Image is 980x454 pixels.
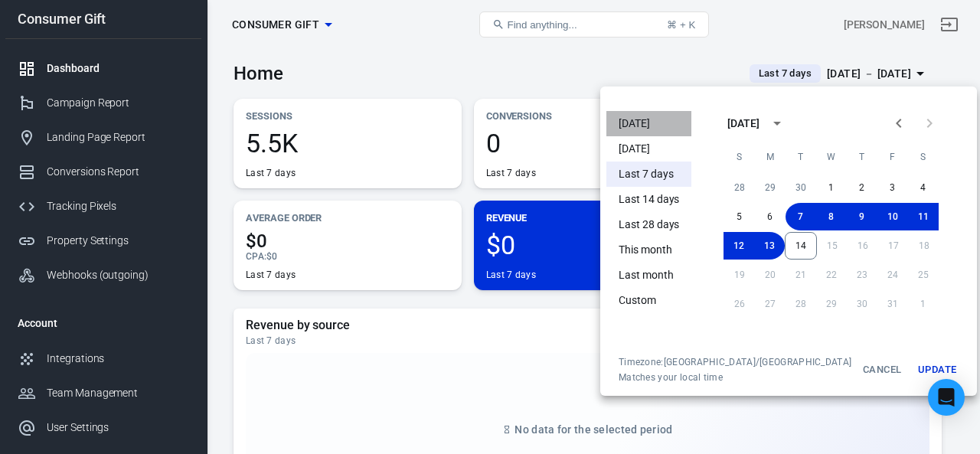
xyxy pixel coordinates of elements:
span: Friday [879,142,906,172]
button: 7 [786,203,816,230]
button: Cancel [857,356,906,384]
span: Tuesday [787,142,815,172]
li: Last 28 days [606,212,691,237]
span: Wednesday [818,142,845,172]
button: 3 [877,174,908,201]
button: 29 [755,174,786,201]
button: Update [913,356,962,384]
button: 11 [908,203,939,230]
button: 9 [847,203,877,230]
span: Matches your local time [619,371,851,384]
button: 30 [786,174,816,201]
li: Last month [606,263,691,288]
button: 8 [816,203,847,230]
button: 13 [754,232,785,260]
li: Last 14 days [606,187,691,212]
span: Saturday [910,142,937,172]
span: Monday [756,142,784,172]
li: Last 7 days [606,162,691,187]
button: 4 [908,174,939,201]
button: 28 [724,174,755,201]
button: 1 [816,174,847,201]
span: Thursday [848,142,876,172]
div: [DATE] [727,116,759,132]
li: Custom [606,288,691,313]
button: 5 [724,203,755,230]
button: 6 [755,203,786,230]
button: 14 [785,232,817,260]
button: Previous month [884,108,914,139]
button: calendar view is open, switch to year view [764,110,790,136]
button: 10 [877,203,908,230]
li: This month [606,237,691,263]
div: Open Intercom Messenger [928,379,965,416]
li: [DATE] [606,136,691,162]
button: 12 [724,232,754,260]
li: [DATE] [606,111,691,136]
span: Sunday [726,142,753,172]
button: 2 [847,174,877,201]
div: Timezone: [GEOGRAPHIC_DATA]/[GEOGRAPHIC_DATA] [619,356,851,368]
